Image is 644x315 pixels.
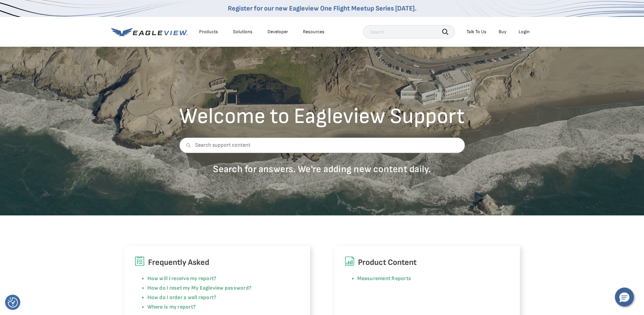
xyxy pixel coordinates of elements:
[615,288,634,307] button: Hello, have a question? Let’s chat.
[179,163,465,175] p: Search for answers. We're adding new content daily.
[519,29,530,35] div: Login
[499,29,506,35] a: Buy
[179,138,465,153] input: Search support content
[467,29,486,35] div: Talk To Us
[228,4,416,13] a: Register for our new Eagleview One Flight Meetup Series [DATE].
[233,29,253,35] div: Solutions
[357,275,411,282] a: Measurement Reports
[8,297,18,308] img: Revisit consent button
[344,256,510,269] h6: Product Content
[135,256,300,269] h6: Frequently Asked
[179,106,465,127] h2: Welcome to Eagleview Support
[267,29,288,35] a: Developer
[303,29,325,35] div: Resources
[147,304,196,310] a: Where is my report?
[147,275,217,282] a: How will I receive my report?
[147,285,252,291] a: How do I reset my My Eagleview password?
[147,294,217,301] a: How do I order a wall report?
[363,25,455,39] input: Search
[8,297,18,308] button: Consent Preferences
[199,29,218,35] div: Products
